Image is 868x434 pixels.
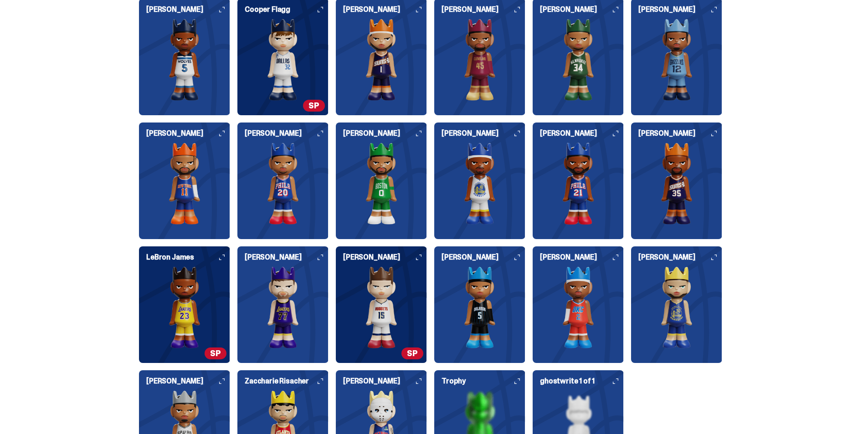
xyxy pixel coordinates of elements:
[631,143,722,225] img: card image
[237,143,329,225] img: card image
[631,266,722,348] img: card image
[442,130,525,137] h6: [PERSON_NAME]
[533,19,624,101] img: card image
[540,6,624,13] h6: [PERSON_NAME]
[245,378,329,385] h6: Zaccharie Risacher
[237,19,329,101] img: card image
[205,347,226,359] span: SP
[638,254,722,261] h6: [PERSON_NAME]
[434,143,525,225] img: card image
[442,6,525,13] h6: [PERSON_NAME]
[146,6,230,13] h6: [PERSON_NAME]
[139,143,230,225] img: card image
[638,130,722,137] h6: [PERSON_NAME]
[540,130,624,137] h6: [PERSON_NAME]
[442,378,525,385] h6: Trophy
[245,254,329,261] h6: [PERSON_NAME]
[146,254,230,261] h6: LeBron James
[343,130,427,137] h6: [PERSON_NAME]
[343,6,427,13] h6: [PERSON_NAME]
[336,19,427,101] img: card image
[139,19,230,101] img: card image
[533,143,624,225] img: card image
[139,266,230,348] img: card image
[343,378,427,385] h6: [PERSON_NAME]
[401,347,423,359] span: SP
[631,19,722,101] img: card image
[237,266,329,348] img: card image
[336,266,427,348] img: card image
[434,19,525,101] img: card image
[336,143,427,225] img: card image
[245,6,329,13] h6: Cooper Flagg
[303,100,325,112] span: SP
[638,6,722,13] h6: [PERSON_NAME]
[540,254,624,261] h6: [PERSON_NAME]
[434,266,525,348] img: card image
[540,378,624,385] h6: ghostwrite 1 of 1
[442,254,525,261] h6: [PERSON_NAME]
[146,130,230,137] h6: [PERSON_NAME]
[245,130,329,137] h6: [PERSON_NAME]
[343,254,427,261] h6: [PERSON_NAME]
[533,266,624,348] img: card image
[146,378,230,385] h6: [PERSON_NAME]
